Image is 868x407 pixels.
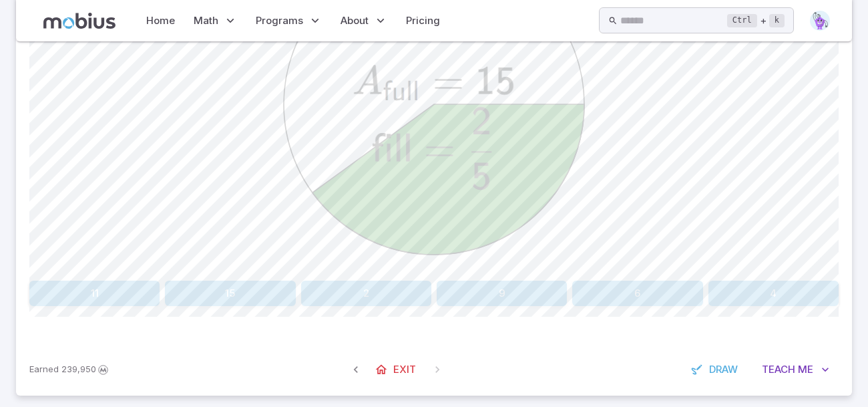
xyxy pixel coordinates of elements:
[752,357,839,382] button: TeachMe
[709,362,738,377] span: Draw
[437,281,567,306] button: 9
[572,281,702,306] button: 6
[810,11,830,31] img: pentagon.svg
[798,362,813,377] span: Me
[425,358,449,382] span: On Latest Question
[165,281,295,306] button: 15
[368,357,425,382] a: Exit
[142,5,179,36] a: Home
[769,14,785,27] kbd: k
[402,5,444,36] a: Pricing
[29,363,59,376] span: Earned
[727,13,785,29] div: +
[684,357,747,382] button: Draw
[393,362,416,377] span: Exit
[61,363,96,376] span: 239,950
[29,281,160,306] button: 11
[301,281,431,306] button: 2
[727,14,757,27] kbd: Ctrl
[341,13,369,28] span: About
[256,13,303,28] span: Programs
[29,363,110,376] p: Earn Mobius dollars to buy game boosters
[344,358,368,382] span: Previous Question
[708,281,839,306] button: 4
[762,362,795,377] span: Teach
[194,13,218,28] span: Math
